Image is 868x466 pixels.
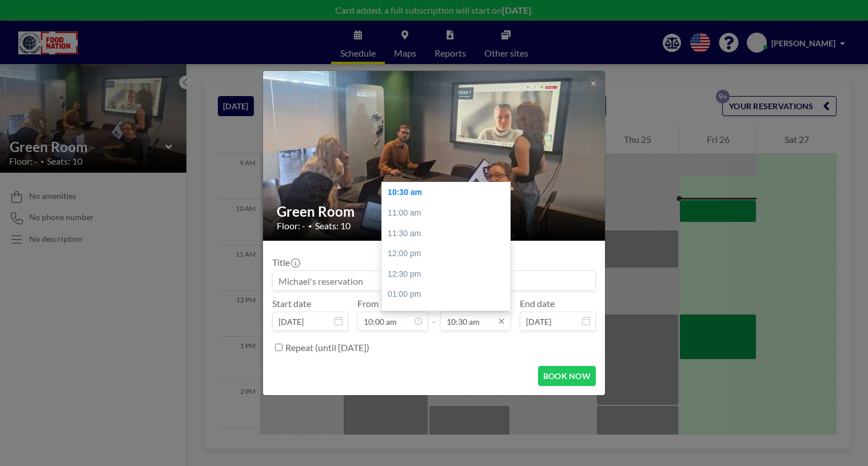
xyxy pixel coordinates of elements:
label: Start date [272,298,311,309]
div: 01:00 pm [382,284,516,305]
label: From [357,298,379,309]
input: Michael's reservation [273,271,595,290]
span: • [308,222,312,230]
label: Repeat (until [DATE]) [285,342,369,353]
span: Seats: 10 [315,220,351,232]
div: 12:30 pm [382,264,516,285]
img: 537.jpeg [263,27,606,284]
span: - [432,302,436,327]
div: 11:30 am [382,224,516,244]
div: 12:00 pm [382,244,516,264]
div: 11:00 am [382,203,516,224]
h2: Green Room [277,203,592,220]
div: 10:30 am [382,182,516,203]
span: Floor: - [277,220,305,232]
label: End date [520,298,555,309]
label: Title [272,257,299,268]
button: BOOK NOW [538,366,596,386]
div: 01:30 pm [382,305,516,325]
